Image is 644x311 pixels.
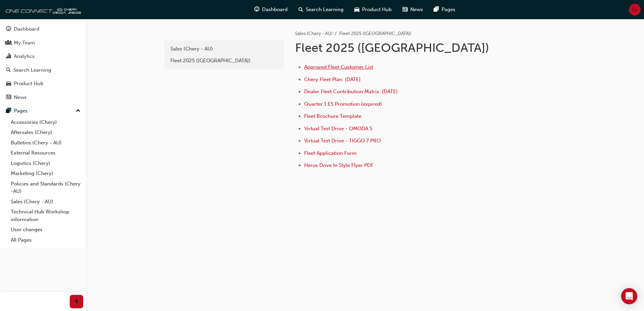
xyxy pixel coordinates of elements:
button: Pages [3,105,83,117]
button: DashboardMy TeamAnalyticsSearch LearningProduct HubNews [3,22,83,105]
a: External Resources [8,148,83,158]
li: Fleet 2025 ([GEOGRAPHIC_DATA]) [339,30,411,38]
span: Dashboard [262,6,288,13]
a: Dashboard [3,23,83,35]
span: prev-icon [74,298,79,306]
a: Dealer Fleet Contribution Matrix: [DATE] [304,89,398,95]
a: car-iconProduct Hub [349,3,397,16]
span: news-icon [6,95,11,101]
a: guage-iconDashboard [249,3,293,16]
span: search-icon [6,67,11,73]
a: Sales (Chery - AU) [8,197,83,207]
a: Virtual Test Drive - OMODA 5 [304,126,372,132]
span: pages-icon [6,108,11,114]
a: Heros Drive In Style Flyer PDF [304,162,374,168]
button: LL [629,4,641,15]
a: Aftersales (Chery) [8,127,83,138]
a: Policies and Standards (Chery -AU) [8,179,83,197]
a: Search Learning [3,64,83,76]
span: car-icon [354,5,359,14]
a: Fleet Brochure Template [304,113,361,119]
a: User changes [8,224,83,235]
a: Sales (Chery - AU) [295,31,332,36]
a: Fleet Application Form [304,150,357,156]
a: search-iconSearch Learning [293,3,349,16]
span: pages-icon [434,5,439,14]
div: Dashboard [14,25,39,33]
span: News [410,6,423,13]
a: pages-iconPages [428,3,461,16]
a: Sales (Chery - AU) [167,43,282,55]
a: Chery Fleet Plan: [DATE] [304,76,361,82]
div: Open Intercom Messenger [621,288,637,304]
span: Product Hub [362,6,392,13]
a: News [3,91,83,104]
div: My Team [14,39,35,47]
a: Technical Hub Workshop information [8,207,83,224]
span: up-icon [76,107,80,115]
div: Sales (Chery - AU) [170,45,278,53]
a: Product Hub [3,77,83,90]
a: Fleet 2025 ([GEOGRAPHIC_DATA]) [167,55,282,67]
a: Approved Fleet Customer List [304,64,373,70]
a: Accessories (Chery) [8,117,83,128]
span: guage-icon [254,5,259,14]
span: news-icon [402,5,408,14]
div: Pages [14,107,28,115]
img: oneconnect [3,3,81,16]
div: News [14,94,27,101]
h1: Fleet 2025 ([GEOGRAPHIC_DATA]) [295,40,516,55]
span: car-icon [6,81,11,87]
div: Product Hub [14,80,43,88]
div: Fleet 2025 ([GEOGRAPHIC_DATA]) [170,57,278,65]
div: Search Learning [13,66,51,74]
a: Analytics [3,50,83,63]
span: Pages [442,6,455,13]
span: chart-icon [6,54,11,60]
a: Quarter 1 E5 Promotion (expired) [304,101,382,107]
div: Analytics [14,53,35,60]
a: All Pages [8,235,83,245]
span: LL [632,6,638,13]
span: search-icon [298,5,303,14]
a: Marketing (Chery) [8,168,83,179]
a: My Team [3,37,83,49]
a: Logistics (Chery) [8,158,83,169]
a: Virtual Test Drive - TIGGO 7 PRO [304,138,381,144]
a: Bulletins (Chery - AU) [8,138,83,148]
span: Search Learning [306,6,344,13]
span: guage-icon [6,26,11,32]
a: news-iconNews [397,3,428,16]
span: people-icon [6,40,11,46]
